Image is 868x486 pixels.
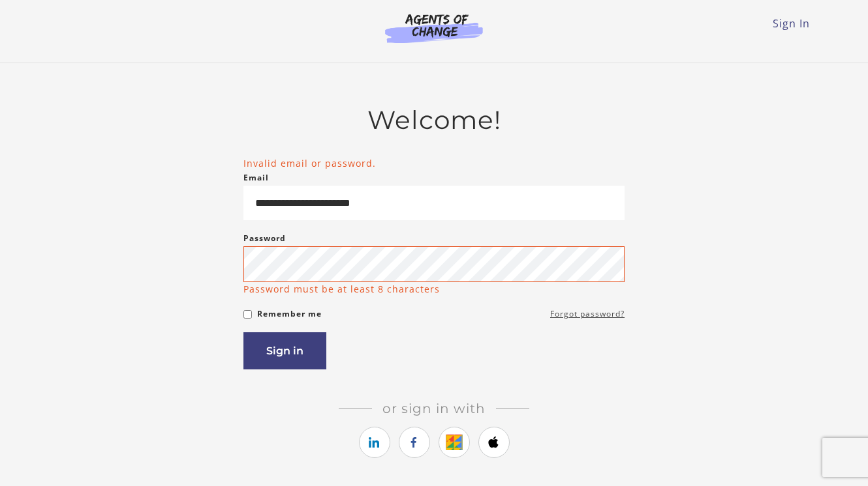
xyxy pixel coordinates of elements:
img: Agents of Change Logo [371,13,497,43]
label: Email [243,170,269,186]
a: Forgot password? [550,306,625,322]
h2: Welcome! [243,105,625,136]
p: Password must be at least 8 characters [243,282,440,296]
button: Sign in [243,332,326,369]
label: Password [243,231,286,246]
a: https://courses.thinkific.com/users/auth/apple?ss%5Breferral%5D=&ss%5Buser_return_to%5D=&ss%5Bvis... [478,427,510,458]
a: Sign In [773,16,810,31]
a: https://courses.thinkific.com/users/auth/linkedin?ss%5Breferral%5D=&ss%5Buser_return_to%5D=&ss%5B... [359,427,390,458]
li: Invalid email or password. [243,156,625,170]
a: https://courses.thinkific.com/users/auth/facebook?ss%5Breferral%5D=&ss%5Buser_return_to%5D=&ss%5B... [399,427,430,458]
label: Remember me [257,306,322,322]
span: Or sign in with [372,401,496,416]
a: https://courses.thinkific.com/users/auth/google?ss%5Breferral%5D=&ss%5Buser_return_to%5D=&ss%5Bvi... [439,427,470,458]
